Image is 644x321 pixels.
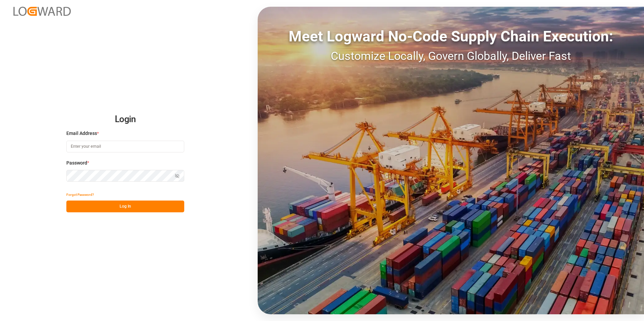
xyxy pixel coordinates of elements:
[66,189,94,201] button: Forgot Password?
[66,141,184,152] input: Enter your email
[258,47,644,65] div: Customize Locally, Govern Globally, Deliver Fast
[66,159,87,167] span: Password
[13,7,71,16] img: Logward_new_orange.png
[66,109,184,130] h2: Login
[258,25,644,47] div: Meet Logward No-Code Supply Chain Execution:
[66,130,97,137] span: Email Address
[66,201,184,212] button: Log In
